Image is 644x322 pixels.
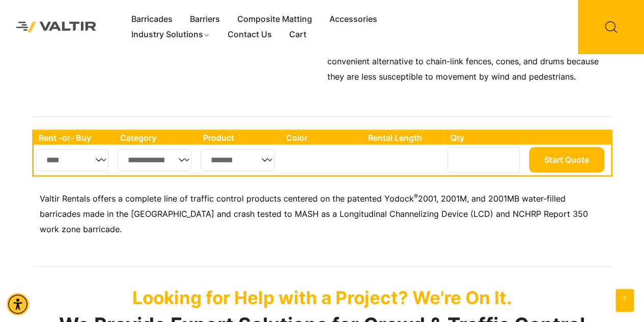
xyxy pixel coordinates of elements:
input: Number [447,147,520,172]
a: Accessories [321,12,386,27]
div: Accessibility Menu [7,293,29,315]
span: Valtir Rentals offers a complete line of traffic control products centered on the patented Yodock [40,193,414,204]
a: Open this option [615,289,634,312]
sup: ® [414,192,418,200]
th: Qty [445,131,526,144]
th: Rental Length [362,131,445,144]
button: Start Quote [529,147,604,172]
th: Product [198,131,281,144]
th: Color [281,131,363,144]
a: Barricades [123,12,181,27]
th: Category [115,131,199,144]
p: Looking for Help with a Project? We're On It. [32,287,612,308]
select: Single select [36,149,109,171]
a: Cart [281,27,315,42]
th: Rent -or- Buy [34,131,115,144]
a: Barriers [181,12,229,27]
select: Single select [118,149,192,171]
select: Single select [201,149,274,171]
img: Valtir Rentals [8,13,105,41]
a: Contact Us [219,27,281,42]
a: Composite Matting [229,12,321,27]
span: 2001, 2001M, and 2001MB water-filled barricades made in the [GEOGRAPHIC_DATA] and crash tested to... [40,193,588,234]
a: Industry Solutions [123,27,219,42]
